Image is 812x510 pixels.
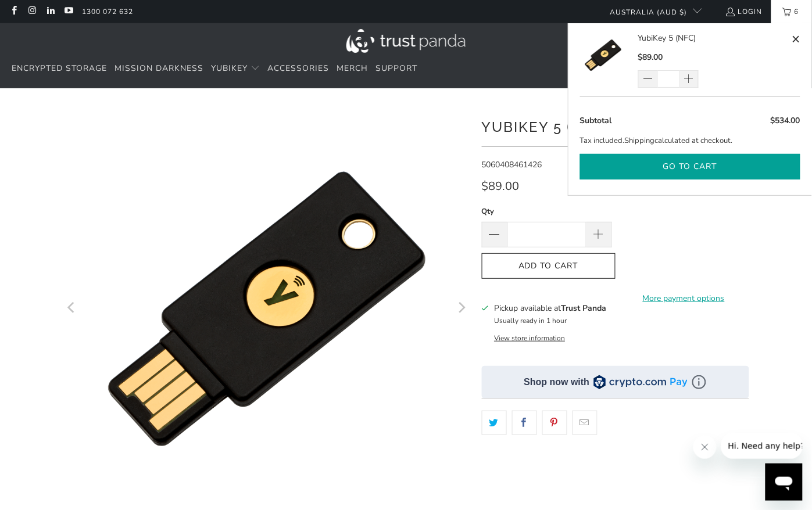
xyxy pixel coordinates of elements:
[482,411,507,435] a: Share this on Twitter
[482,114,749,138] h1: YubiKey 5 (NFC)
[267,63,329,74] span: Accessories
[721,433,803,459] iframe: Message from company
[542,411,567,435] a: Share this on Pinterest
[482,205,612,218] label: Qty
[267,55,329,82] a: Accessories
[211,63,248,74] span: YubiKey
[482,159,542,170] span: 5060408461426
[27,7,37,16] a: Trust Panda Australia on Instagram
[7,8,84,17] span: Hi. Need any help?
[561,303,606,314] b: Trust Panda
[346,29,466,53] img: Trust Panda Australia
[766,464,803,501] iframe: Button to launch messaging window
[337,55,368,82] a: Merch
[725,5,763,18] a: Login
[482,253,616,279] button: Add to Cart
[45,7,55,16] a: Trust Panda Australia on LinkedIn
[12,55,107,82] a: Encrypted Storage
[494,316,567,325] small: Usually ready in 1 hour
[482,178,520,194] span: $89.00
[693,436,717,459] iframe: Close message
[9,7,19,16] a: Trust Panda Australia on Facebook
[63,7,73,16] a: Trust Panda Australia on YouTube
[494,333,565,343] button: View store information
[573,411,598,435] a: Email this to a friend
[115,63,203,74] span: Mission Darkness
[115,55,203,82] a: Mission Darkness
[375,63,417,74] span: Support
[12,55,417,82] nav: Translation missing: en.navigation.header.main_nav
[524,376,590,389] div: Shop now with
[580,32,627,78] img: YubiKey 5 (NFC)
[580,115,612,126] span: Subtotal
[494,302,606,314] h3: Pickup available at
[375,55,417,82] a: Support
[580,32,638,88] a: YubiKey 5 (NFC)
[771,115,800,126] span: $534.00
[638,32,789,45] a: YubiKey 5 (NFC)
[494,261,603,271] span: Add to Cart
[638,52,663,63] span: $89.00
[12,63,107,74] span: Encrypted Storage
[482,455,749,494] iframe: Reviews Widget
[580,154,800,180] button: Go to cart
[512,411,537,435] a: Share this on Facebook
[625,135,655,147] a: Shipping
[82,5,133,18] a: 1300 072 632
[337,63,368,74] span: Merch
[619,292,749,305] a: More payment options
[211,55,260,82] summary: YubiKey
[580,135,800,147] p: Tax included. calculated at checkout.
